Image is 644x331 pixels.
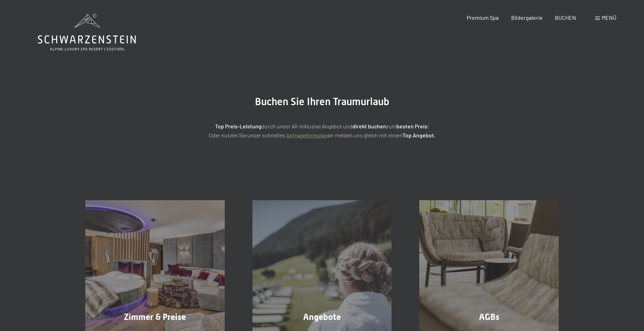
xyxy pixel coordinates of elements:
span: Menü [602,14,616,21]
a: Anfrageformular [286,132,327,138]
span: Buchen Sie Ihren Traumurlaub [255,95,389,108]
strong: besten Preis [396,123,427,129]
strong: Top Angebot. [403,132,435,138]
a: Premium Spa [467,14,499,21]
strong: direkt buchen [352,123,386,129]
a: Bildergalerie [511,14,543,21]
span: AGBs [479,312,499,322]
p: durch unser All-inklusive Angebot und zum ! Oder nutzen Sie unser schnelles wir melden uns gleich... [149,122,496,139]
span: Angebote [303,312,341,322]
a: BUCHEN [555,14,576,21]
strong: Top Preis-Leistung [215,123,261,129]
span: Zimmer & Preise [124,312,186,322]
